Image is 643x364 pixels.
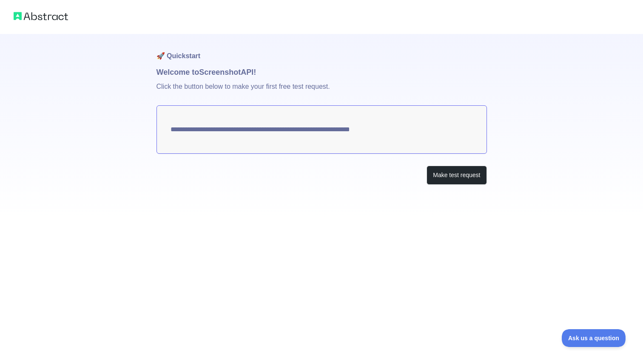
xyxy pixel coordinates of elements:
[562,329,626,347] iframe: Toggle Customer Support
[427,166,487,185] button: Make test request
[156,34,487,66] h1: 🚀 Quickstart
[156,78,487,105] p: Click the button below to make your first free test request.
[156,66,487,78] h1: Welcome to Screenshot API!
[14,10,68,22] img: Abstract logo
